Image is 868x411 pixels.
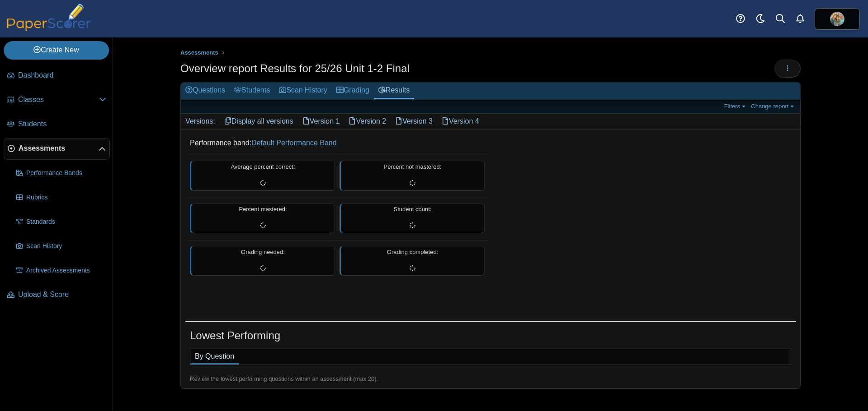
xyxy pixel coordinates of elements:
[190,161,335,190] div: Average percent correct:
[18,70,106,80] span: Dashboard
[190,349,239,364] a: By Question
[26,217,106,226] span: Standards
[830,12,844,26] span: Timothy Kemp
[4,114,110,135] a: Students
[749,102,798,110] a: Change report
[4,65,110,87] a: Dashboard
[298,114,344,129] a: Version 1
[830,12,844,26] img: ps.7R70R2c4AQM5KRlH
[13,260,110,282] a: Archived Assessments
[344,114,391,129] a: Version 2
[26,193,106,202] span: Rubrics
[4,138,110,160] a: Assessments
[4,4,94,31] img: PaperScorer
[190,203,335,233] div: Percent mastered:
[185,131,489,155] dd: Performance band:
[4,89,110,111] a: Classes
[815,8,860,30] a: ps.7R70R2c4AQM5KRlH
[19,143,99,153] span: Assessments
[4,41,109,59] a: Create New
[13,162,110,184] a: Performance Bands
[26,242,106,251] span: Scan History
[181,83,230,99] a: Questions
[180,49,218,56] span: Assessments
[391,114,437,129] a: Version 3
[437,114,484,129] a: Version 4
[340,161,485,190] div: Percent not mastered:
[790,9,810,29] a: Alerts
[190,328,280,343] h1: Lowest Performing
[18,95,99,105] span: Classes
[230,83,274,99] a: Students
[13,187,110,208] a: Rubrics
[13,211,110,233] a: Standards
[4,25,94,32] a: PaperScorer
[340,203,485,233] div: Student count:
[332,83,374,99] a: Grading
[190,375,791,383] div: Review the lowest performing questions within an assessment (max 20).
[220,114,298,129] a: Display all versions
[274,83,332,99] a: Scan History
[178,47,221,59] a: Assessments
[251,139,337,147] a: Default Performance Band
[722,102,750,110] a: Filters
[18,119,106,129] span: Students
[18,290,106,300] span: Upload & Score
[13,236,110,257] a: Scan History
[340,246,485,276] div: Grading completed:
[180,61,410,76] h1: Overview report Results for 25/26 Unit 1-2 Final
[26,266,106,275] span: Archived Assessments
[190,246,335,276] div: Grading needed:
[374,83,414,99] a: Results
[26,169,106,178] span: Performance Bands
[181,114,220,129] div: Versions:
[4,284,110,306] a: Upload & Score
